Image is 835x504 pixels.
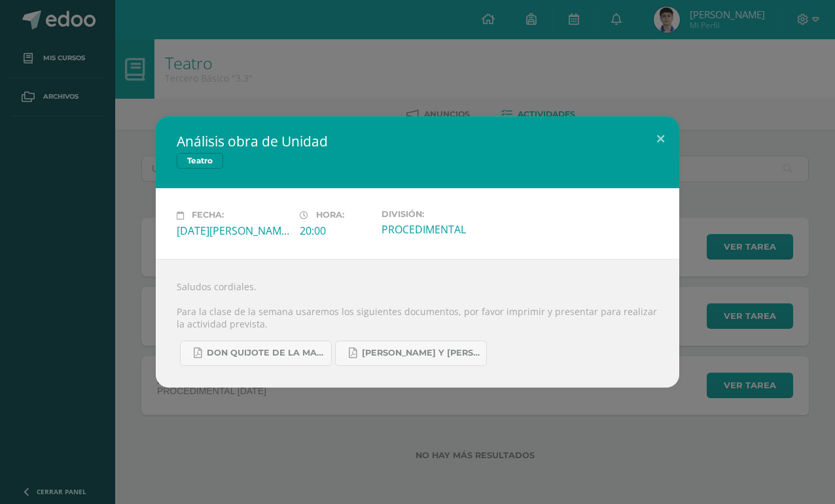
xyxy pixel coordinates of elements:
[362,348,480,358] span: [PERSON_NAME] y [PERSON_NAME].pdf
[207,348,325,358] span: Don quijote de la Mancha.pdf
[382,209,494,219] label: División:
[300,224,371,238] div: 20:00
[177,153,223,169] span: Teatro
[335,341,487,366] a: [PERSON_NAME] y [PERSON_NAME].pdf
[177,132,658,150] h2: Análisis obra de Unidad
[642,116,679,161] button: Close (Esc)
[177,224,289,238] div: [DATE][PERSON_NAME]
[316,210,344,220] span: Hora:
[156,259,679,388] div: Saludos cordiales. Para la clase de la semana usaremos los siguientes documentos, por favor impri...
[192,210,224,220] span: Fecha:
[180,341,332,366] a: Don quijote de la Mancha.pdf
[382,222,494,237] div: PROCEDIMENTAL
